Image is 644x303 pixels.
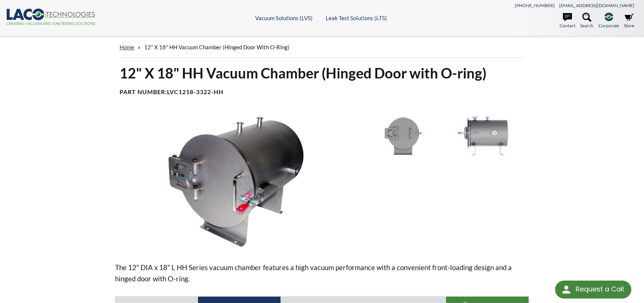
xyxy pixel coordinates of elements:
[255,15,313,21] a: Vacuum Solutions (LVS)
[363,114,443,158] img: LVC1218-3322-HH Vacuum Chamber, front view
[515,3,555,8] a: [PHONE_NUMBER]
[326,15,387,21] a: Leak Test Solutions (LTS)
[120,44,134,50] a: home
[624,13,634,29] a: Store
[446,114,525,158] img: LVC1218-3322-HH Vaccum Chamber, side view
[598,22,619,29] span: Corporate
[555,281,631,299] div: Request a Call
[559,3,634,8] a: [EMAIL_ADDRESS][DOMAIN_NAME]
[120,88,524,96] h4: Part Number:
[120,64,524,82] h1: 12" X 18" HH Vacuum Chamber (Hinged Door with O-ring)
[115,114,357,250] img: LVC1218-3322-HH, angled view
[167,88,223,95] b: LVC1218-3322-HH
[120,37,524,58] div: »
[580,13,594,29] a: Search
[560,284,572,296] img: round button
[144,44,290,50] span: 12" X 18" HH Vacuum Chamber (Hinged Door with O-ring)
[576,281,624,298] div: Request a Call
[560,13,575,29] a: Contact
[115,262,529,284] p: The 12" DIA x 18" L HH Series vacuum chamber features a high vacuum performance with a convenient...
